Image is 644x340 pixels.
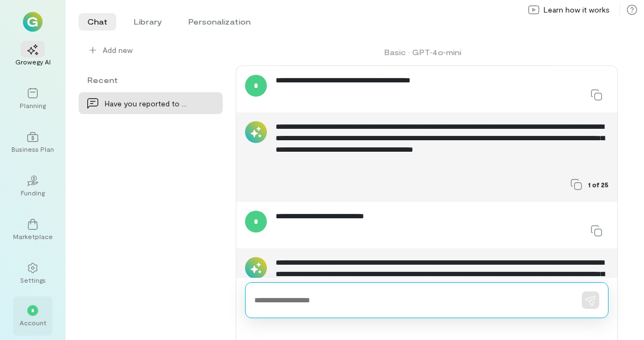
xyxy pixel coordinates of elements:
[180,13,259,31] li: Personalization
[13,79,52,118] a: Planning
[11,145,54,153] div: Business Plan
[79,74,223,86] div: Recent
[103,45,214,56] span: Add new
[13,296,52,336] div: *Account
[20,318,46,327] div: Account
[13,232,53,241] div: Marketplace
[13,123,52,162] a: Business Plan
[544,4,610,15] span: Learn how it works
[20,276,46,284] div: Settings
[13,210,52,249] a: Marketplace
[13,166,52,206] a: Funding
[125,13,171,31] li: Library
[13,254,52,293] a: Settings
[105,98,190,109] div: Have you reported to credit repots on my account?
[15,57,51,66] div: Growegy AI
[588,180,609,189] span: 1 of 25
[21,188,45,197] div: Funding
[20,101,46,110] div: Planning
[79,13,116,31] li: Chat
[13,35,52,75] a: Growegy AI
